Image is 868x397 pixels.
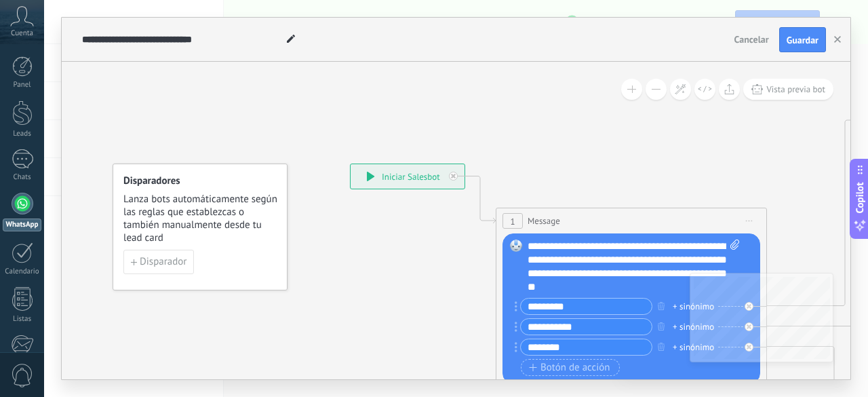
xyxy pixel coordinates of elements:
[123,193,278,244] span: Lanza bots automáticamente según las reglas que establezcas o también manualmente desde tu lead card
[3,315,42,324] div: Listas
[123,174,278,187] h4: Disparadores
[766,83,825,95] span: Vista previa bot
[521,359,620,376] button: Botón de acción
[779,27,826,53] button: Guardar
[673,341,714,354] div: + sinónimo
[734,33,769,45] span: Cancelar
[729,29,774,50] button: Cancelar
[528,214,560,227] span: Message
[673,300,714,314] div: + sinónimo
[853,182,867,213] span: Copilot
[673,320,714,334] div: + sinónimo
[787,35,818,45] span: Guardar
[351,164,465,189] div: Iniciar Salesbot
[11,29,33,38] span: Cuenta
[3,267,42,276] div: Calendario
[123,250,194,274] button: Disparador
[510,216,515,227] span: 1
[529,362,610,373] span: Botón de acción
[3,81,42,90] div: Panel
[3,219,41,231] div: WhatsApp
[140,257,186,267] span: Disparador
[3,130,42,138] div: Leads
[743,79,833,100] button: Vista previa bot
[3,173,42,182] div: Chats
